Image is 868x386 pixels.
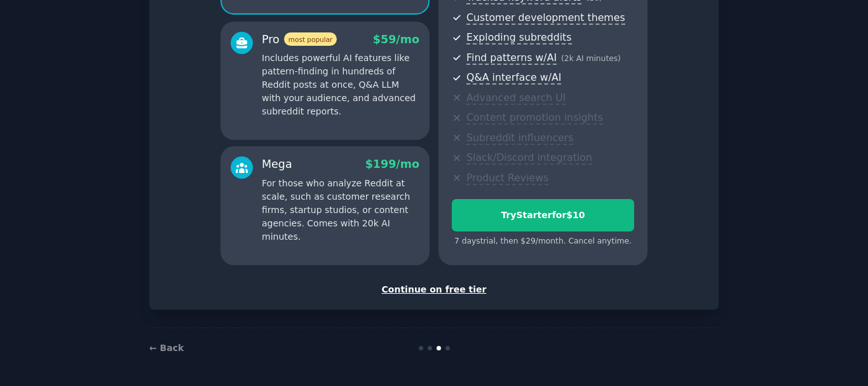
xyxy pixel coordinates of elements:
[466,31,571,45] span: Exploding subreddits
[466,11,625,25] span: Customer development themes
[466,111,603,125] span: Content promotion insights
[262,52,419,118] p: Includes powerful AI features like pattern-finding in hundreds of Reddit posts at once, Q&A LLM w...
[466,71,561,85] span: Q&A interface w/AI
[452,209,634,222] div: Try Starter for $10
[452,199,634,231] button: TryStarterfor$10
[262,156,292,172] div: Mega
[561,54,621,63] span: ( 2k AI minutes )
[284,32,337,46] span: most popular
[466,132,573,145] span: Subreddit influencers
[466,151,592,165] span: Slack/Discord integration
[466,52,557,65] span: Find patterns w/AI
[149,343,184,353] a: ← Back
[163,283,705,296] div: Continue on free tier
[262,32,337,48] div: Pro
[466,92,566,105] span: Advanced search UI
[452,236,634,247] div: 7 days trial, then $ 29 /month . Cancel anytime.
[365,158,419,170] span: $ 199 /mo
[262,177,419,244] p: For those who analyze Reddit at scale, such as customer research firms, startup studios, or conte...
[373,33,419,46] span: $ 59 /mo
[466,172,548,185] span: Product Reviews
